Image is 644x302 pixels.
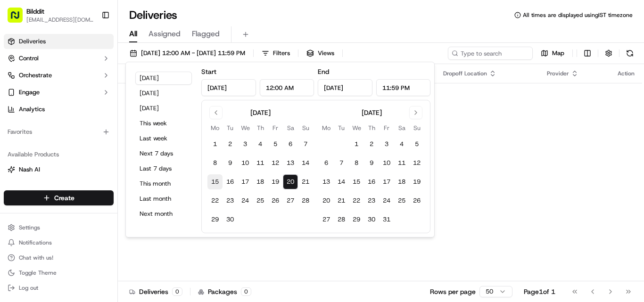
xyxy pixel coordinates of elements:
[207,212,223,227] button: 29
[364,155,379,171] button: 9
[25,61,170,71] input: Got a question? Start typing here...
[364,193,379,208] button: 23
[364,123,379,133] th: Thursday
[298,174,313,189] button: 21
[223,155,238,171] button: 9
[409,174,424,189] button: 19
[32,99,119,107] div: We're available if you need us!
[319,174,334,189] button: 13
[8,182,110,191] a: Fleet
[207,123,223,133] th: Monday
[537,47,569,60] button: Map
[19,239,52,246] span: Notifications
[319,155,334,171] button: 6
[379,137,394,152] button: 3
[4,281,114,294] button: Log out
[223,123,238,133] th: Tuesday
[135,132,192,145] button: Last week
[135,177,192,190] button: This month
[409,106,422,119] button: Go to next month
[4,266,114,279] button: Toggle Theme
[9,138,17,145] div: 📗
[19,224,40,231] span: Settings
[207,174,223,189] button: 15
[552,49,564,57] span: Map
[207,193,223,208] button: 22
[135,102,192,115] button: [DATE]
[19,105,45,114] span: Analytics
[19,71,52,80] span: Orchestrate
[547,70,569,77] span: Provider
[223,137,238,152] button: 2
[257,47,294,60] button: Filters
[80,138,87,145] div: 💻
[135,162,192,175] button: Last 7 days
[19,269,57,277] span: Toggle Theme
[4,221,114,234] button: Settings
[283,155,298,171] button: 13
[160,93,172,104] button: Start new chat
[318,79,372,96] input: Date
[523,11,633,19] span: All times are displayed using IST timezone
[4,162,114,177] button: Nash AI
[4,236,114,249] button: Notifications
[349,137,364,152] button: 1
[618,70,635,77] div: Action
[238,155,253,171] button: 10
[250,108,271,117] div: [DATE]
[430,287,476,296] p: Rows per page
[19,254,53,261] span: Chat with us!
[268,155,283,171] button: 12
[394,155,409,171] button: 11
[349,155,364,171] button: 8
[198,287,251,296] div: Packages
[19,88,40,97] span: Engage
[298,123,313,133] th: Sunday
[4,85,114,100] button: Engage
[26,7,44,16] button: Bilddit
[334,155,349,171] button: 7
[253,193,268,208] button: 25
[283,123,298,133] th: Saturday
[19,182,33,191] span: Fleet
[238,137,253,152] button: 3
[4,190,114,205] button: Create
[409,137,424,152] button: 5
[334,123,349,133] th: Tuesday
[172,287,182,296] div: 0
[409,123,424,133] th: Sunday
[283,193,298,208] button: 27
[26,16,94,24] span: [EMAIL_ADDRESS][DOMAIN_NAME]
[201,67,216,76] label: Start
[54,193,74,203] span: Create
[319,123,334,133] th: Monday
[32,90,155,99] div: Start new chat
[129,8,177,23] h1: Deliveries
[319,193,334,208] button: 20
[19,54,39,63] span: Control
[135,72,192,85] button: [DATE]
[283,174,298,189] button: 20
[135,117,192,130] button: This week
[268,137,283,152] button: 5
[129,287,182,296] div: Deliveries
[141,49,245,57] span: [DATE] 12:00 AM - [DATE] 11:59 PM
[319,212,334,227] button: 27
[4,68,114,83] button: Orchestrate
[273,49,290,57] span: Filters
[448,47,533,60] input: Type to search
[19,37,46,46] span: Deliveries
[4,147,114,162] div: Available Products
[349,123,364,133] th: Wednesday
[364,137,379,152] button: 2
[135,147,192,160] button: Next 7 days
[362,108,382,117] div: [DATE]
[125,47,249,60] button: [DATE] 12:00 AM - [DATE] 11:59 PM
[241,287,251,296] div: 0
[268,123,283,133] th: Friday
[238,193,253,208] button: 24
[9,9,28,28] img: Nash
[349,193,364,208] button: 22
[207,137,223,152] button: 1
[364,174,379,189] button: 16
